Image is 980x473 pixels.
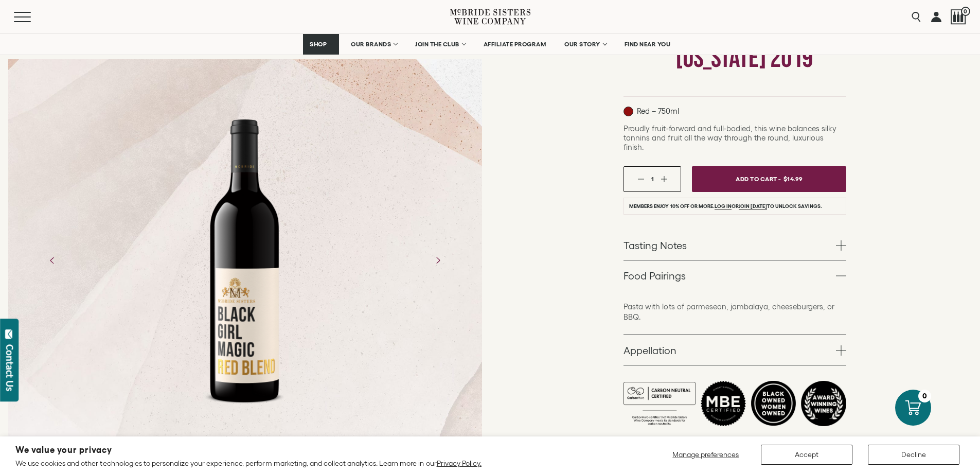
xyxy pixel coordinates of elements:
[739,203,767,209] a: join [DATE]
[623,198,846,215] li: Members enjoy 10% off or more. or to unlock savings.
[623,302,846,322] p: Pasta with lots of parmesean, jambalaya, cheeseburgers, or BBQ.
[15,446,482,454] h2: We value your privacy
[651,176,654,182] span: 1
[625,41,671,48] span: FIND NEAR YOU
[692,166,846,192] button: Add To Cart - $14.99
[715,203,732,209] a: Log in
[623,124,836,151] span: Proudly fruit-forward and full-bodied, this wine balances silky tannins and fruit all the way thr...
[868,445,959,465] button: Decline
[618,34,678,55] a: FIND NEAR YOU
[5,344,15,391] div: Contact Us
[736,171,781,186] span: Add To Cart -
[666,445,745,465] button: Manage preferences
[310,41,327,48] span: SHOP
[961,7,970,16] span: 0
[424,247,451,274] button: Next
[484,41,546,48] span: AFFILIATE PROGRAM
[344,34,403,55] a: OUR BRANDS
[415,41,459,48] span: JOIN THE CLUB
[14,12,51,22] button: Mobile Menu Trigger
[15,459,482,468] p: We use cookies and other technologies to personalize your experience, perform marketing, and coll...
[303,34,339,55] a: SHOP
[477,34,553,55] a: AFFILIATE PROGRAM
[918,390,931,402] div: 0
[623,107,679,116] p: Red – 750ml
[39,247,66,274] button: Previous
[564,41,600,48] span: OUR STORY
[408,34,472,55] a: JOIN THE CLUB
[437,459,482,467] a: Privacy Policy.
[623,260,846,290] a: Food Pairings
[623,335,846,365] a: Appellation
[558,34,613,55] a: OUR STORY
[783,171,803,186] span: $14.99
[761,445,852,465] button: Accept
[623,230,846,260] a: Tasting Notes
[351,41,391,48] span: OUR BRANDS
[672,450,739,459] span: Manage preferences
